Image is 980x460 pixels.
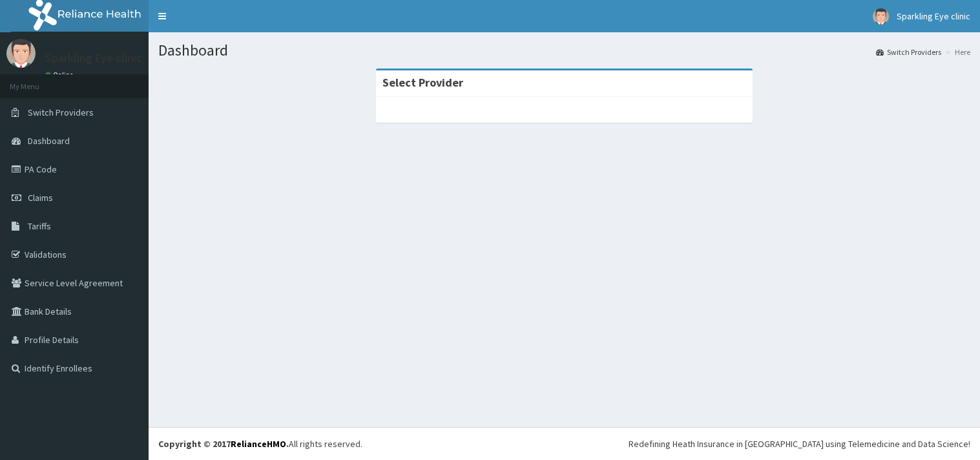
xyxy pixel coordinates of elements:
[876,47,941,57] a: Switch Providers
[28,135,70,147] span: Dashboard
[231,438,286,450] a: RelianceHMO
[149,427,980,460] footer: All rights reserved.
[158,438,289,450] strong: Copyright © 2017 .
[158,42,970,59] h1: Dashboard
[28,220,51,232] span: Tariffs
[897,10,970,22] span: Sparkling Eye clinic
[6,39,36,68] img: User Image
[943,47,970,57] li: Here
[873,8,889,25] img: User Image
[382,75,463,90] strong: Select Provider
[28,192,53,204] span: Claims
[45,52,142,64] p: Sparkling Eye clinic
[629,437,970,450] div: Redefining Heath Insurance in [GEOGRAPHIC_DATA] using Telemedicine and Data Science!
[45,70,76,79] a: Online
[28,107,94,118] span: Switch Providers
